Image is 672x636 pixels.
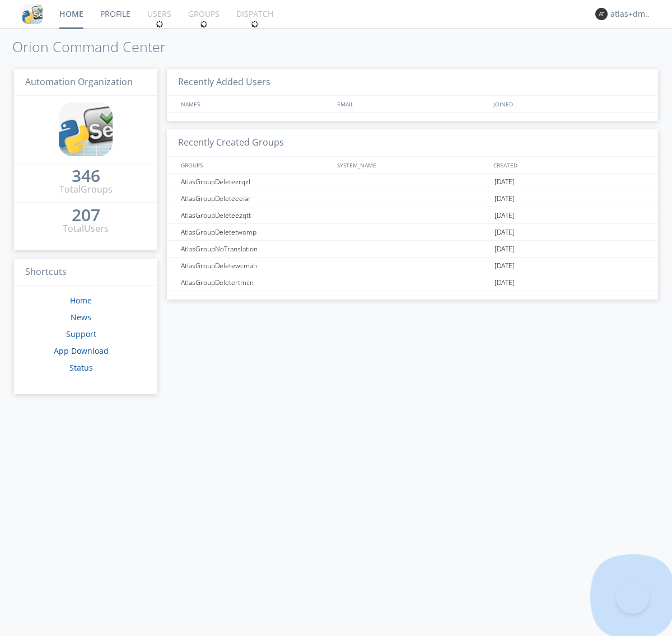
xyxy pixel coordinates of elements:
a: App Download [54,345,109,356]
div: 346 [72,170,100,181]
div: EMAIL [334,96,491,112]
div: JOINED [491,96,647,112]
img: cddb5a64eb264b2086981ab96f4c1ba7 [59,102,113,156]
a: AtlasGroupDeletezrqzl[DATE] [167,174,658,190]
a: AtlasGroupDeletertmcn[DATE] [167,274,658,291]
a: AtlasGroupDeletetwomp[DATE] [167,224,658,241]
img: cddb5a64eb264b2086981ab96f4c1ba7 [22,4,43,24]
span: [DATE] [494,190,515,207]
div: atlas+dm+only+lead [610,8,652,20]
div: NAMES [178,96,332,112]
h3: Recently Added Users [167,69,658,96]
a: 346 [72,170,100,183]
div: AtlasGroupNoTranslation [178,241,333,257]
a: Support [66,329,96,339]
a: News [71,312,91,322]
a: 207 [72,209,100,222]
span: [DATE] [494,224,515,241]
div: CREATED [491,157,647,173]
div: AtlasGroupDeletewcmah [178,258,333,274]
span: [DATE] [494,241,515,258]
a: AtlasGroupDeletewcmah[DATE] [167,258,658,274]
div: AtlasGroupDeletertmcn [178,274,333,291]
span: [DATE] [494,207,515,224]
img: spin.svg [251,20,259,28]
div: AtlasGroupDeletezrqzl [178,174,333,190]
span: Automation Organization [25,76,133,88]
a: AtlasGroupNoTranslation[DATE] [167,241,658,258]
a: AtlasGroupDeleteezqtt[DATE] [167,207,658,224]
div: Total Users [63,222,109,235]
div: GROUPS [178,157,332,173]
span: [DATE] [494,274,515,291]
img: spin.svg [200,20,208,28]
a: AtlasGroupDeleteeeiar[DATE] [167,190,658,207]
a: Status [69,362,93,373]
h3: Recently Created Groups [167,129,658,157]
img: 373638.png [595,8,608,20]
div: Total Groups [59,183,113,196]
img: spin.svg [156,20,164,28]
div: AtlasGroupDeletetwomp [178,224,333,240]
div: AtlasGroupDeleteeeiar [178,190,333,207]
div: SYSTEM_NAME [334,157,491,173]
span: [DATE] [494,174,515,190]
iframe: Toggle Customer Support [616,580,650,614]
a: Home [70,295,92,306]
h3: Shortcuts [14,259,157,286]
div: 207 [72,209,100,221]
div: AtlasGroupDeleteezqtt [178,207,333,223]
span: [DATE] [494,258,515,274]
